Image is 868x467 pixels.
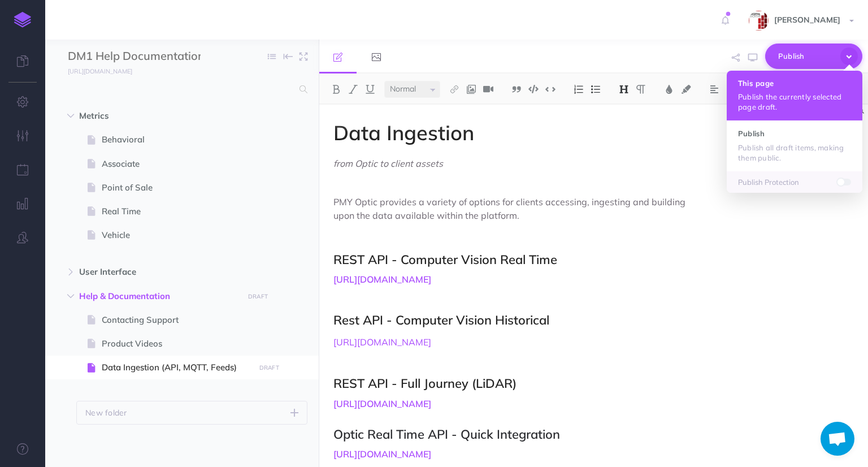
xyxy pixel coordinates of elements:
[102,181,251,194] span: Point of Sale
[248,293,268,300] small: DRAFT
[727,120,862,171] button: Publish Publish all draft items, making them public.
[102,313,251,327] span: Contacting Support
[727,71,862,120] button: This page Publish the currently selected page draft.
[821,422,854,456] div: Open chat
[76,401,307,425] button: New folder
[333,274,431,285] a: [URL][DOMAIN_NAME]
[333,398,431,409] a: [URL][DOMAIN_NAME]
[333,253,689,266] h2: REST API - Computer Vision Real Time
[483,85,493,94] img: Add video button
[333,448,431,460] a: [URL][DOMAIN_NAME]
[68,67,132,75] small: [URL][DOMAIN_NAME]
[333,313,689,327] h2: Rest API - Computer Vision Historical
[333,122,689,144] h1: Data Ingestion
[738,129,851,137] h4: Publish
[102,228,251,242] span: Vehicle
[102,337,251,351] span: Product Videos
[259,364,279,371] small: DRAFT
[738,142,851,163] p: Publish all draft items, making them public.
[255,361,283,374] button: DRAFT
[68,79,293,100] input: Search
[102,157,251,171] span: Associate
[449,85,459,94] img: Link button
[68,48,201,65] input: Documentation Name
[333,336,431,348] a: [URL][DOMAIN_NAME]
[709,85,719,94] img: Alignment dropdown menu button
[511,85,522,94] img: Blockquote button
[636,85,646,94] img: Paragraph button
[749,11,769,31] img: 963b7845a8a497f0a7f4e6d236d6f81b.jpg
[591,85,601,94] img: Unordered list button
[778,47,835,65] span: Publish
[79,265,237,279] span: User Interface
[244,290,272,303] button: DRAFT
[333,195,689,222] p: PMY Optic provides a variety of options for clients accessing, ingesting and building upon the da...
[365,85,375,94] img: Underline button
[664,85,674,94] img: Text color button
[333,158,443,169] em: from Optic to client assets
[348,85,358,94] img: Italic button
[331,85,341,94] img: Bold button
[769,15,846,25] span: [PERSON_NAME]
[102,205,251,218] span: Real Time
[545,85,555,93] img: Inline code button
[738,79,851,87] h4: This page
[45,65,144,76] a: [URL][DOMAIN_NAME]
[466,85,476,94] img: Add image button
[79,289,237,303] span: Help & Documentation
[738,177,851,187] p: Publish Protection
[102,133,251,146] span: Behavioral
[14,12,31,28] img: logo-mark.svg
[765,44,862,69] button: Publish
[333,377,689,390] h2: REST API - Full Journey (LiDAR)
[738,92,851,112] p: Publish the currently selected page draft.
[85,407,127,419] p: New folder
[619,85,629,94] img: Headings dropdown button
[79,109,237,123] span: Metrics
[528,85,539,93] img: Code block button
[574,85,584,94] img: Ordered list button
[681,85,691,94] img: Text background color button
[333,426,560,442] span: Optic Real Time API - Quick Integration
[102,361,251,374] span: Data Ingestion (API, MQTT, Feeds)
